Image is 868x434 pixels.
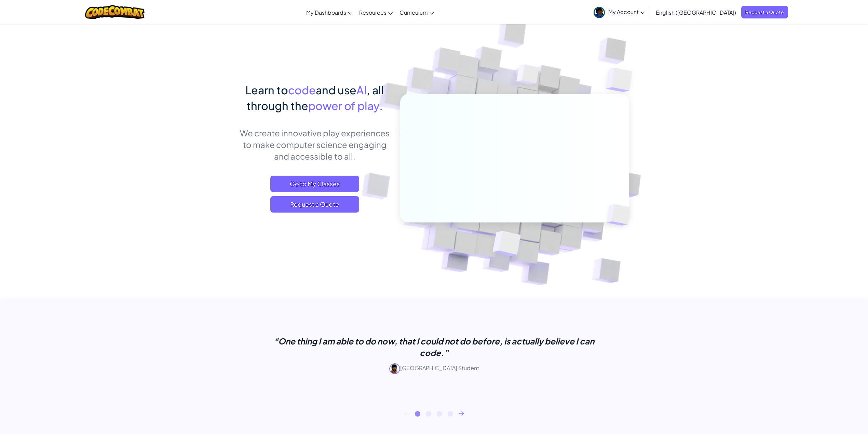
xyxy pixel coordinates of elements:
[270,196,359,213] a: Request a Quote
[396,3,437,22] a: Curriculum
[426,411,431,417] button: 2
[741,6,788,18] a: Request a Quote
[356,83,367,97] span: AI
[399,9,428,16] span: Curriculum
[270,176,359,192] a: Go to My Classes
[504,51,553,102] img: Overlap cubes
[316,83,356,97] span: and use
[652,3,740,22] a: English ([GEOGRAPHIC_DATA])
[476,216,537,273] img: Overlap cubes
[595,190,647,240] img: Overlap cubes
[590,1,648,23] a: My Account
[437,411,442,417] button: 3
[356,3,396,22] a: Resources
[415,411,420,417] button: 1
[379,99,383,112] span: .
[303,3,356,22] a: My Dashboards
[288,83,316,97] span: code
[263,335,605,358] p: “One thing I am able to do now, that I could not do before, is actually believe I can code.”
[594,7,605,18] img: avatar
[656,9,736,16] span: English ([GEOGRAPHIC_DATA])
[359,9,386,16] span: Resources
[85,5,145,19] img: CodeCombat logo
[239,127,390,162] p: We create innovative play experiences to make computer science engaging and accessible to all.
[592,51,651,109] img: Overlap cubes
[245,83,288,97] span: Learn to
[448,411,453,417] button: 4
[308,99,379,112] span: power of play
[389,363,400,374] img: avatar
[608,8,645,15] span: My Account
[306,9,346,16] span: My Dashboards
[263,363,605,374] p: [GEOGRAPHIC_DATA] Student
